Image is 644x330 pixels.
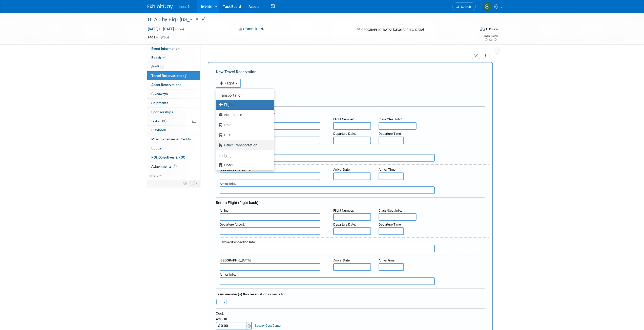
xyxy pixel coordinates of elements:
[220,182,236,186] small: :
[379,223,401,226] span: Departure Time
[379,132,402,136] small: :
[379,209,402,212] small: :
[216,150,274,160] a: Lodging
[220,240,256,244] small: :
[333,132,356,136] small: :
[333,258,350,262] small: :
[216,90,274,100] a: Transportation
[220,240,255,244] span: Layover/Connection Info
[148,35,169,40] td: Tags
[219,154,232,158] b: Lodging
[160,65,164,69] span: 1
[151,65,164,69] span: Staff
[333,117,354,121] small: :
[486,27,498,31] div: In-Person
[219,121,269,129] label: Train
[147,126,200,135] a: Playbook
[219,101,269,109] label: Flight
[220,223,245,226] small: :
[216,201,258,205] span: Return Flight (flight back)
[216,311,485,316] div: Cost:
[480,27,485,31] img: Format-Inperson.png
[333,117,353,121] span: Flight Number
[220,258,251,262] small: :
[216,79,241,88] button: Flight
[379,258,395,262] small: :
[219,93,242,97] b: Transportation
[148,4,173,9] img: ExhibitDay
[379,168,396,171] small: :
[151,128,166,132] span: Playbook
[151,110,173,114] span: Sponsorships
[216,290,485,298] div: Team member(s) this reservation is made for:
[147,135,200,144] a: Misc. Expenses & Credits
[181,180,190,187] td: Personalize Event Tab Strip
[147,99,200,107] a: Shipments
[452,2,476,11] a: Search
[147,153,200,162] a: ROI, Objectives & ROO
[151,74,187,78] span: Travel Reservations
[147,62,200,71] a: Staff1
[148,27,174,31] span: [DATE] [DATE]
[151,92,168,96] span: Giveaways
[219,131,269,139] label: Bus
[333,223,355,226] span: Departure Date
[220,273,236,276] small: :
[379,117,402,121] small: :
[150,173,158,178] span: more
[379,258,394,262] span: Arrival time
[179,5,190,9] span: Input 1
[183,74,187,78] span: 1
[216,317,253,322] div: Amount
[151,155,185,159] span: ROI, Objectives & ROO
[333,132,355,136] span: Departure Date
[446,26,498,34] div: Event Format
[147,80,200,89] a: Asset Reservations
[161,119,167,123] span: 0%
[190,180,200,187] td: Toggle Event Tabs
[219,81,235,85] span: Flight
[147,71,200,80] a: Travel Reservations1
[220,209,228,212] span: Airline
[147,44,200,53] a: Event Information
[147,117,200,126] a: Tasks0%
[333,209,353,212] span: Flight Number
[147,144,200,153] a: Budget
[220,258,251,262] span: [GEOGRAPHIC_DATA]
[459,5,471,9] span: Search
[147,162,200,171] a: Attachments2
[361,28,424,32] span: [GEOGRAPHIC_DATA], [GEOGRAPHIC_DATA]
[163,56,166,59] i: Booth reservation complete
[3,2,262,7] body: Rich Text Area. Press ALT-0 for help.
[146,15,468,24] div: GLAD by Big I [US_STATE]
[151,47,180,51] span: Event Information
[333,223,356,226] small: :
[219,141,269,149] label: Other Transportation
[379,117,401,121] span: Class/Seat Info
[151,137,191,141] span: Misc. Expenses & Credits
[173,164,177,168] span: 2
[482,2,492,11] img: Susan Stout
[220,223,244,226] span: Departure Airport
[147,53,200,62] a: Booth
[379,168,396,171] span: Arrival Time
[333,168,350,171] span: Arrival Date
[147,90,200,98] a: Giveaways
[255,324,281,327] a: Specify Cost Center
[237,27,267,32] button: Committed
[379,209,401,212] span: Class/Seat Info
[219,161,269,169] label: Hotel
[216,88,485,95] div: Booking Confirmation Number:
[220,182,235,186] span: Arrival Info
[474,54,478,58] i: Filter by Traveler
[333,258,350,262] span: Arrival Date
[151,164,177,168] span: Attachments
[333,209,354,212] small: :
[147,108,200,117] a: Sponsorships
[333,168,350,171] small: :
[216,69,485,75] div: New Travel Reservation
[158,27,163,31] span: to
[220,209,229,212] small: :
[151,146,163,150] span: Budget
[219,111,269,119] label: Automobile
